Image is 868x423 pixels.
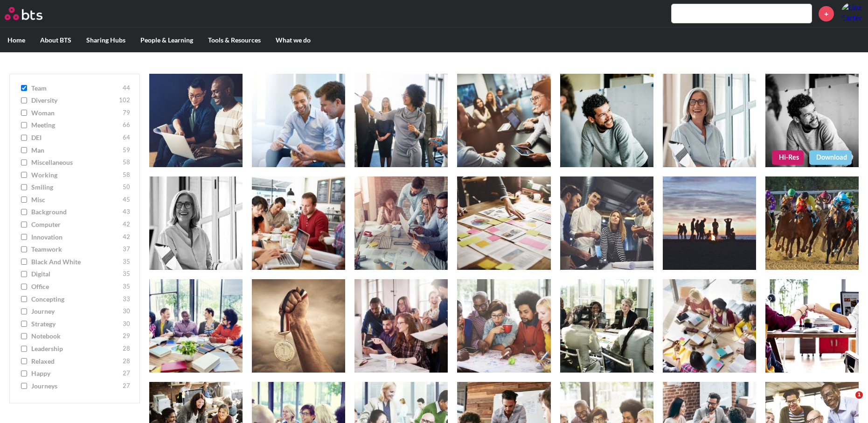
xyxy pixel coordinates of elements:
[79,28,133,52] label: Sharing Hubs
[21,259,27,265] input: Black and White 35
[119,96,130,105] span: 102
[836,391,859,414] iframe: Intercom live chat
[123,307,130,316] span: 30
[21,370,27,377] input: happy 27
[809,150,852,164] a: Download
[21,209,27,215] input: background 43
[31,96,117,105] span: diversity
[21,321,27,327] input: strategy 30
[21,197,27,203] input: misc 45
[31,357,120,366] span: relaxed
[21,172,27,178] input: working 58
[123,207,130,217] span: 43
[21,383,27,389] input: journeys 27
[123,257,130,267] span: 35
[21,333,27,339] input: notebook 29
[21,221,27,228] input: computer 42
[21,234,27,240] input: innovation 42
[21,246,27,253] input: teamwork 37
[31,146,120,155] span: man
[123,170,130,180] span: 58
[123,195,130,204] span: 45
[5,7,60,20] a: Go home
[31,344,120,353] span: leadership
[31,319,120,329] span: strategy
[123,245,130,254] span: 37
[21,97,27,104] input: diversity 102
[31,183,120,192] span: smiling
[123,233,130,242] span: 42
[123,331,130,341] span: 29
[31,381,120,391] span: journeys
[21,134,27,141] input: DEI 64
[123,269,130,279] span: 35
[123,220,130,229] span: 42
[31,120,120,130] span: meeting
[21,308,27,315] input: journey 30
[819,6,834,21] a: +
[31,257,120,267] span: Black and White
[123,282,130,291] span: 35
[31,369,120,378] span: happy
[772,150,804,164] a: Hi-Res
[31,233,120,242] span: innovation
[21,184,27,190] input: smiling 50
[133,28,201,52] label: People & Learning
[5,7,42,20] img: BTS Logo
[123,369,130,378] span: 27
[21,283,27,290] input: office 35
[31,245,120,254] span: teamwork
[855,391,863,399] span: 1
[31,282,120,291] span: office
[21,159,27,166] input: miscellaneous 58
[21,345,27,352] input: leadership 28
[31,108,120,118] span: woman
[21,358,27,365] input: relaxed 28
[123,183,130,192] span: 50
[31,84,120,93] span: team
[123,84,130,93] span: 44
[31,295,120,304] span: concepting
[123,319,130,329] span: 30
[841,2,863,25] img: Linz Carter
[123,381,130,391] span: 27
[31,207,120,217] span: background
[123,344,130,353] span: 28
[31,331,120,341] span: notebook
[31,170,120,180] span: working
[268,28,318,52] label: What we do
[31,307,120,316] span: journey
[123,146,130,155] span: 59
[123,108,130,118] span: 79
[33,28,79,52] label: About BTS
[841,2,863,25] a: Profile
[123,357,130,366] span: 28
[21,271,27,277] input: digital 35
[21,110,27,116] input: woman 79
[123,133,130,142] span: 64
[123,120,130,130] span: 66
[21,147,27,154] input: man 59
[31,195,120,204] span: misc
[31,269,120,279] span: digital
[201,28,268,52] label: Tools & Resources
[31,158,120,167] span: miscellaneous
[123,295,130,304] span: 33
[123,158,130,167] span: 58
[21,296,27,303] input: concepting 33
[31,220,120,229] span: computer
[31,133,120,142] span: DEI
[21,85,27,92] input: team 44
[21,122,27,128] input: meeting 66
